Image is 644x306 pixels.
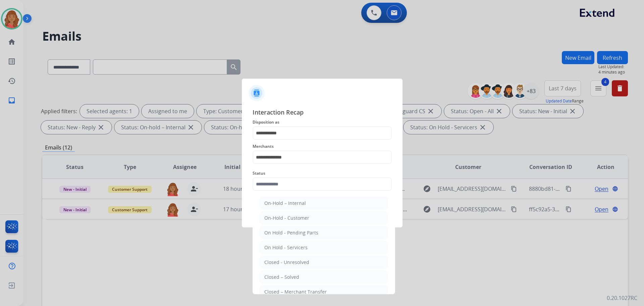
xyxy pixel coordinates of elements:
img: contactIcon [249,85,265,101]
div: On Hold - Pending Parts [264,229,318,236]
div: On-Hold - Customer [264,215,309,221]
div: Closed - Unresolved [264,259,309,266]
span: Merchants [253,142,392,150]
div: On-Hold – Internal [264,200,306,207]
span: Interaction Recap [253,107,392,118]
div: Closed – Solved [264,274,299,280]
div: Closed – Merchant Transfer [264,289,327,295]
div: On Hold - Servicers [264,244,308,251]
span: Disposition as [253,118,392,126]
p: 0.20.1027RC [607,294,637,302]
span: Status [253,169,392,177]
